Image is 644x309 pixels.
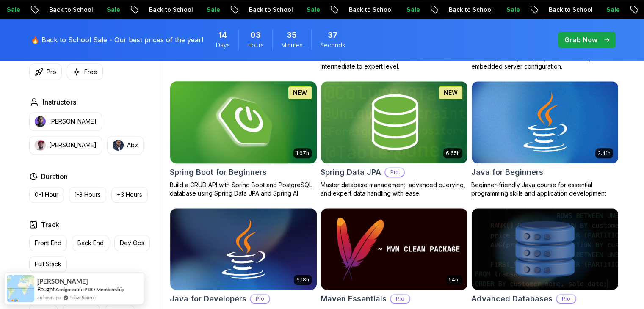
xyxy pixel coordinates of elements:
[35,260,61,268] p: Full Stack
[84,68,97,76] p: Free
[29,112,102,131] button: instructor img[PERSON_NAME]
[281,41,303,50] span: Minutes
[299,6,326,14] p: Sale
[37,278,88,285] span: [PERSON_NAME]
[43,97,76,107] h2: Instructors
[170,81,317,198] a: Spring Boot for Beginners card1.67hNEWSpring Boot for BeginnersBuild a CRUD API with Spring Boot ...
[598,150,611,157] p: 2.41h
[328,29,337,41] span: 37 Seconds
[498,6,525,14] p: Sale
[29,136,102,154] button: instructor img[PERSON_NAME]
[216,41,230,50] span: Days
[598,6,625,14] p: Sale
[31,35,203,45] p: 🔥 Back to School Sale - Our best prices of the year!
[117,190,142,199] p: +3 Hours
[75,190,101,199] p: 1-3 Hours
[47,68,56,76] p: Pro
[321,81,467,163] img: Spring Data JPA card
[41,6,99,14] p: Back to School
[557,295,575,303] p: Pro
[113,140,124,151] img: instructor img
[69,294,96,301] a: ProveSource
[321,81,468,198] a: Spring Data JPA card6.65hNEWSpring Data JPAProMaster database management, advanced querying, and ...
[29,235,67,251] button: Front End
[170,208,317,290] img: Java for Developers card
[320,41,345,50] span: Seconds
[472,208,618,290] img: Advanced Databases card
[29,256,67,272] button: Full Stack
[41,171,68,182] h2: Duration
[49,117,97,126] p: [PERSON_NAME]
[541,6,598,14] p: Back to School
[296,276,309,283] p: 9.18h
[241,6,299,14] p: Back to School
[111,187,148,203] button: +3 Hours
[37,286,55,292] span: Bought
[114,235,150,251] button: Dev Ops
[251,295,269,303] p: Pro
[29,63,62,80] button: Pro
[49,141,97,149] p: [PERSON_NAME]
[321,181,468,198] p: Master database management, advanced querying, and expert data handling with ease
[35,190,58,199] p: 0-1 Hour
[37,294,61,301] span: an hour ago
[441,6,498,14] p: Back to School
[29,187,64,203] button: 0-1 Hour
[287,29,297,41] span: 35 Minutes
[77,239,104,247] p: Back End
[321,208,467,290] img: Maven Essentials card
[170,293,246,305] h2: Java for Developers
[385,168,404,177] p: Pro
[127,141,138,149] p: Abz
[321,293,387,305] h2: Maven Essentials
[170,181,317,198] p: Build a CRUD API with Spring Boot and PostgreSQL database using Spring Data JPA and Spring AI
[7,275,34,302] img: provesource social proof notification image
[471,293,553,305] h2: Advanced Databases
[35,116,46,127] img: instructor img
[449,276,460,283] p: 54m
[446,150,460,157] p: 6.65h
[472,81,618,163] img: Java for Beginners card
[72,235,109,251] button: Back End
[107,136,144,154] button: instructor imgAbz
[321,166,381,178] h2: Spring Data JPA
[296,150,309,157] p: 1.67h
[341,6,398,14] p: Back to School
[564,35,597,45] p: Grab Now
[444,88,458,97] p: NEW
[391,295,409,303] p: Pro
[247,41,264,50] span: Hours
[166,79,320,165] img: Spring Boot for Beginners card
[398,6,426,14] p: Sale
[250,29,261,41] span: 3 Hours
[218,29,227,41] span: 14 Days
[293,88,307,97] p: NEW
[35,239,61,247] p: Front End
[69,187,106,203] button: 1-3 Hours
[41,220,59,230] h2: Track
[471,166,543,178] h2: Java for Beginners
[471,181,619,198] p: Beginner-friendly Java course for essential programming skills and application development
[199,6,226,14] p: Sale
[35,140,46,151] img: instructor img
[99,6,126,14] p: Sale
[170,166,267,178] h2: Spring Boot for Beginners
[120,239,144,247] p: Dev Ops
[141,6,199,14] p: Back to School
[67,63,103,80] button: Free
[471,81,619,198] a: Java for Beginners card2.41hJava for BeginnersBeginner-friendly Java course for essential program...
[55,286,124,292] a: Amigoscode PRO Membership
